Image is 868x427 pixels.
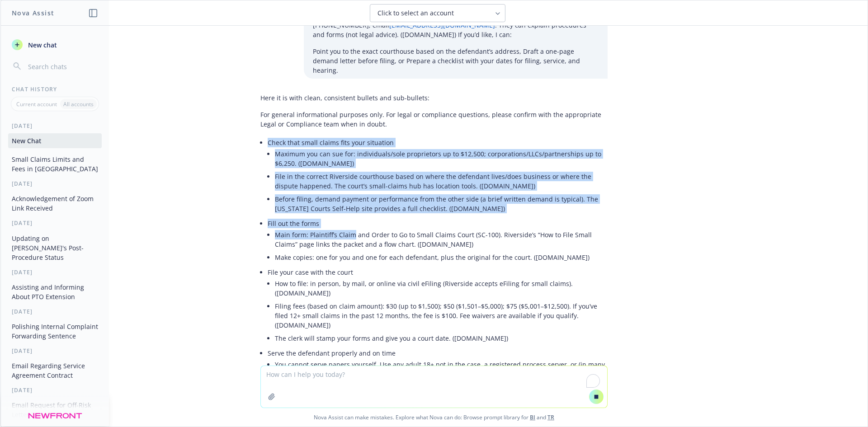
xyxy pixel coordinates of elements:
[16,100,57,108] p: Current account
[8,191,102,216] button: Acknowledgement of Zoom Link Received
[377,9,454,18] span: Click to select an account
[8,358,102,383] button: Email Regarding Service Agreement Contract
[4,408,864,427] span: Nova Assist can make mistakes. Explore what Nova can do: Browse prompt library for and
[370,4,505,22] button: Click to select an account
[1,85,109,93] div: Chat History
[1,268,109,276] div: [DATE]
[275,192,608,215] li: Before filing, demand payment or performance from the other side (a brief written demand is typic...
[63,100,94,108] p: All accounts
[26,40,57,50] span: New chat
[12,8,54,18] h1: Nova Assist
[1,347,109,355] div: [DATE]
[261,366,607,408] textarea: To enrich screen reader interactions, please activate Accessibility in Grammarly extension settings
[1,122,109,130] div: [DATE]
[268,219,608,228] p: Fill out the forms
[26,60,98,73] input: Search chats
[530,413,535,421] a: BI
[275,170,608,192] li: File in the correct Riverside courthouse based on where the defendant lives/does business or wher...
[268,348,608,358] p: Serve the defendant properly and on time
[275,277,608,300] li: How to file: in person, by mail, or online via civil eFiling (Riverside accepts eFiling for small...
[260,93,608,103] p: Here it is with clean, consistent bullets and sub-bullets:
[8,398,102,422] button: Email Request for Off-Risk Letter Template
[8,37,102,53] button: New chat
[275,332,608,345] li: The clerk will stamp your forms and give you a court date. ([DOMAIN_NAME])
[1,308,109,315] div: [DATE]
[275,147,608,170] li: Maximum you can sue for: individuals/sole proprietors up to $12,500; corporations/LLCs/partnershi...
[1,386,109,394] div: [DATE]
[268,138,608,147] p: Check that small claims fits your situation
[8,319,102,343] button: Polishing Internal Complaint Forwarding Sentence
[8,280,102,304] button: Assisting and Informing About PTO Extension
[260,110,608,129] p: For general informational purposes only. For legal or compliance questions, please confirm with t...
[275,358,608,390] li: You cannot serve papers yourself. Use any adult 18+ not in the case, a registered process server,...
[268,267,608,277] p: File your case with the court
[547,413,554,421] a: TR
[1,180,109,188] div: [DATE]
[8,152,102,176] button: Small Claims Limits and Fees in [GEOGRAPHIC_DATA]
[8,231,102,265] button: Updating on [PERSON_NAME]'s Post-Procedure Status
[313,47,599,75] p: Point you to the exact courthouse based on the defendant’s address, Draft a one-page demand lette...
[275,251,608,264] li: Make copies: one for you and one for each defendant, plus the original for the court. ([DOMAIN_NA...
[275,228,608,251] li: Main form: Plaintiff’s Claim and Order to Go to Small Claims Court (SC-100). Riverside’s “How to ...
[1,219,109,227] div: [DATE]
[8,133,102,148] button: New Chat
[275,300,608,332] li: Filing fees (based on claim amount): $30 (up to $1,500); $50 ($1,501–$5,000); $75 ($5,001–$12,500...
